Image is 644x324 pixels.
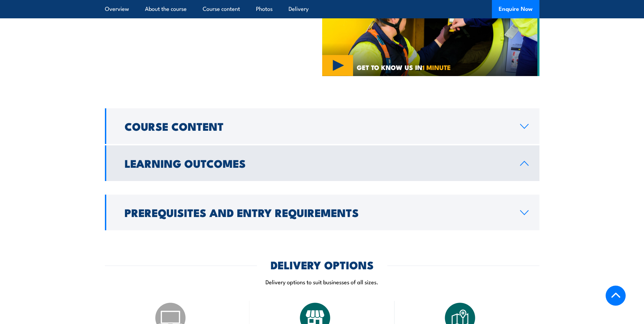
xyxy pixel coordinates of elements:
[422,62,451,72] strong: 1 MINUTE
[105,145,539,181] a: Learning Outcomes
[105,195,539,230] a: Prerequisites and Entry Requirements
[125,121,509,131] h2: Course Content
[105,278,539,286] p: Delivery options to suit businesses of all sizes.
[125,208,509,217] h2: Prerequisites and Entry Requirements
[357,64,451,70] span: GET TO KNOW US IN
[105,108,539,144] a: Course Content
[125,158,509,168] h2: Learning Outcomes
[271,260,374,269] h2: DELIVERY OPTIONS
